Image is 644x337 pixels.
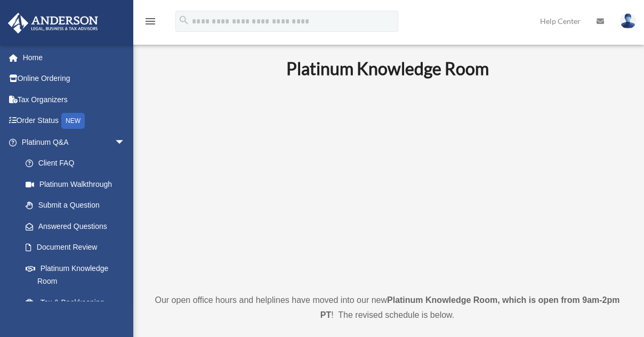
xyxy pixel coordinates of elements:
a: Online Ordering [7,68,141,89]
a: Platinum Walkthrough [15,174,141,195]
a: Tax Organizers [7,89,141,110]
p: Our open office hours and helplines have moved into our new ! The revised schedule is below. [152,293,623,323]
a: Submit a Question [15,195,141,216]
i: search [178,14,190,26]
iframe: 231110_Toby_KnowledgeRoom [228,93,548,273]
a: menu [144,19,157,28]
a: Client FAQ [15,153,141,174]
a: Document Review [15,237,141,258]
span: arrow_drop_down [115,131,136,153]
a: Answered Questions [15,216,141,237]
a: Platinum Q&Aarrow_drop_down [7,131,141,153]
a: Platinum Knowledge Room [15,258,136,292]
strong: Platinum Knowledge Room, which is open from 9am-2pm PT [320,295,620,319]
b: Platinum Knowledge Room [286,58,489,79]
a: Tax & Bookkeeping Packages [15,292,141,326]
img: Anderson Advisors Platinum Portal [5,13,101,34]
div: NEW [61,113,85,129]
a: Home [7,47,141,68]
a: Order StatusNEW [7,110,141,132]
img: User Pic [620,13,636,29]
i: menu [144,15,157,28]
